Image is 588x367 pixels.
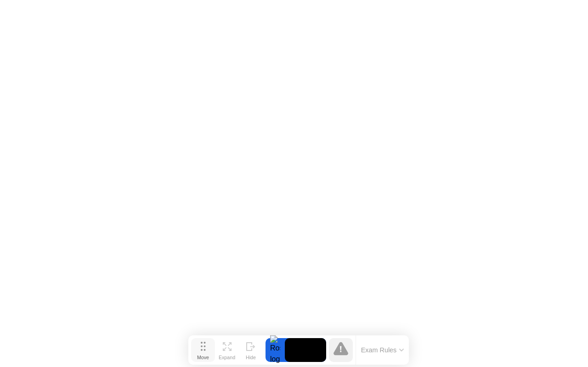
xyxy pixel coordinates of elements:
[219,355,235,360] div: Expand
[239,338,263,362] button: Hide
[197,355,209,360] div: Move
[215,338,239,362] button: Expand
[358,346,407,354] button: Exam Rules
[191,338,215,362] button: Move
[246,355,256,360] div: Hide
